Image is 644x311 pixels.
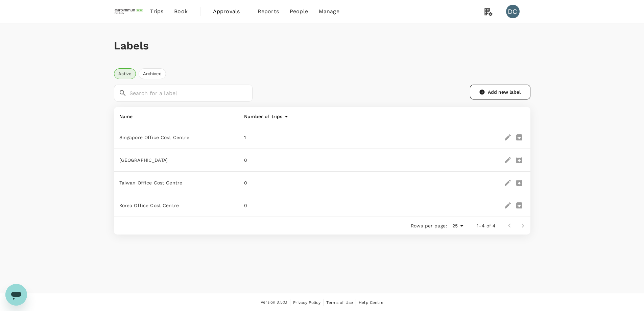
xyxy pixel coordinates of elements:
span: Version 3.50.1 [261,299,287,306]
p: 0 [244,202,416,209]
button: edit [502,177,514,188]
img: EUROIMMUN (South East Asia) Pte. Ltd. [114,4,145,19]
span: Trips [150,7,163,16]
span: Reports [258,7,279,16]
p: Korea Office Cost Centre [119,202,234,209]
button: Add new label [470,85,530,99]
span: Terms of Use [326,300,353,305]
button: edit [502,200,514,211]
button: edit [502,132,514,143]
button: delete [514,132,525,143]
a: Help Centre [359,299,383,306]
a: Privacy Policy [293,299,320,306]
p: Taiwan Office Cost Centre [119,179,234,186]
p: 0 [244,157,416,163]
iframe: Button to launch messaging window [5,284,27,306]
button: delete [514,200,525,211]
button: edit [502,154,514,166]
span: Approvals [213,7,247,16]
th: Name [114,107,239,126]
div: 25 [450,221,466,231]
p: 0 [244,179,416,186]
span: People [290,7,308,16]
span: Help Centre [359,300,383,305]
p: Rows per page: [411,222,447,229]
span: Manage [319,7,339,16]
h1: Labels [114,40,530,52]
div: Number of trips [244,112,416,120]
div: DC [506,5,520,18]
span: Book [174,7,188,16]
button: Active [114,68,136,79]
button: delete [514,154,525,166]
p: 1–4 of 4 [477,222,496,229]
p: Singapore Office Cost Centre [119,134,234,141]
span: Privacy Policy [293,300,320,305]
input: Search for a label [129,85,253,102]
p: 1 [244,134,416,141]
button: delete [514,177,525,188]
button: Archived [139,68,166,79]
a: Terms of Use [326,299,353,306]
p: [GEOGRAPHIC_DATA] [119,157,234,163]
